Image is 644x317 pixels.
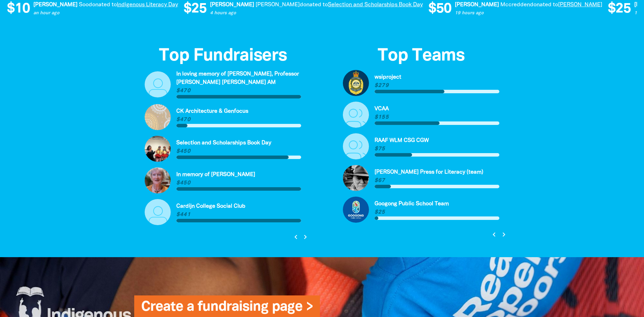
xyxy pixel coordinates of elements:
i: chevron_left [292,233,300,241]
span: $10 [7,2,30,16]
em: [PERSON_NAME] [210,2,254,7]
i: chevron_right [301,233,309,241]
p: 19 hours ago [454,10,602,17]
p: an hour ago [33,10,178,17]
em: Mccredden [500,2,530,7]
a: Indigenous Literacy Day [116,2,178,7]
span: $25 [183,2,206,16]
div: Paginated content [145,70,301,233]
button: Next page [499,230,508,239]
em: [PERSON_NAME] [255,2,299,7]
i: chevron_right [500,230,508,239]
span: $25 [607,2,630,16]
h2: Top Fundraisers [145,48,301,65]
a: Selection and Scholarships Book Day [328,2,422,7]
span: $50 [428,2,451,16]
button: Previous page [291,232,301,242]
span: donated to [530,2,558,7]
div: Paginated content [343,70,499,230]
em: [PERSON_NAME] [454,2,499,7]
a: [PERSON_NAME] [558,2,602,7]
span: donated to [299,2,328,7]
h2: Top Teams [343,48,499,65]
span: donated to [88,2,116,7]
p: 4 hours ago [210,10,422,17]
em: Soo [79,2,88,7]
button: Previous page [489,230,499,239]
button: Next page [300,232,310,242]
a: Create a fundraising page > [141,301,313,314]
em: [PERSON_NAME] [33,2,77,7]
i: chevron_left [490,230,498,239]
